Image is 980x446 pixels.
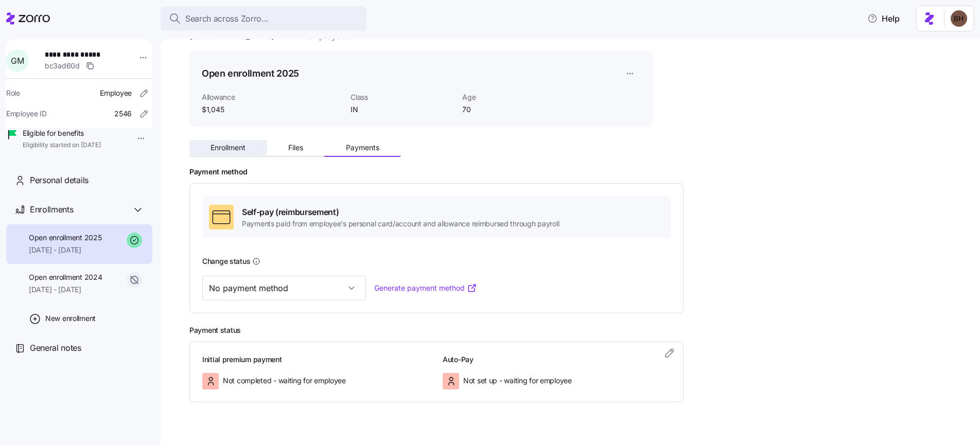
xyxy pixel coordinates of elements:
[23,128,101,138] span: Eligible for benefits
[100,88,132,98] span: Employee
[463,376,572,386] span: Not set up - waiting for employee
[202,256,250,266] h3: Change status
[242,219,559,229] span: Payments paid from employee's personal card/account and allowance reimbursed through payroll
[185,12,269,25] span: Search across Zorro...
[462,92,566,102] span: Age
[202,354,430,365] h3: Initial premium payment
[11,57,24,65] span: G M
[29,272,102,282] span: Open enrollment 2024
[211,144,246,151] span: Enrollment
[867,12,900,25] span: Help
[351,92,454,102] span: Class
[351,104,454,115] span: IN
[859,8,908,29] button: Help
[114,109,132,119] span: 2546
[30,203,73,216] span: Enrollments
[6,88,20,98] span: Role
[189,326,966,335] h2: Payment status
[202,67,299,80] h1: Open enrollment 2025
[29,245,101,255] span: [DATE] - [DATE]
[202,104,342,115] span: $1,045
[29,233,101,243] span: Open enrollment 2025
[374,283,477,293] a: Generate payment method
[6,109,47,119] span: Employee ID
[951,10,967,27] img: c3c218ad70e66eeb89914ccc98a2927c
[242,206,559,219] span: Self-pay (reimbursement)
[223,376,346,386] span: Not completed - waiting for employee
[288,144,303,151] span: Files
[45,313,96,324] span: New enrollment
[462,104,566,115] span: 70
[29,284,102,295] span: [DATE] - [DATE]
[202,92,342,102] span: Allowance
[161,6,366,31] button: Search across Zorro...
[443,354,671,365] h3: Auto-Pay
[30,174,89,187] span: Personal details
[23,141,101,150] span: Eligibility started on [DATE]
[346,144,379,151] span: Payments
[30,342,81,354] span: General notes
[45,61,80,71] span: bc3ad60d
[189,167,966,177] h2: Payment method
